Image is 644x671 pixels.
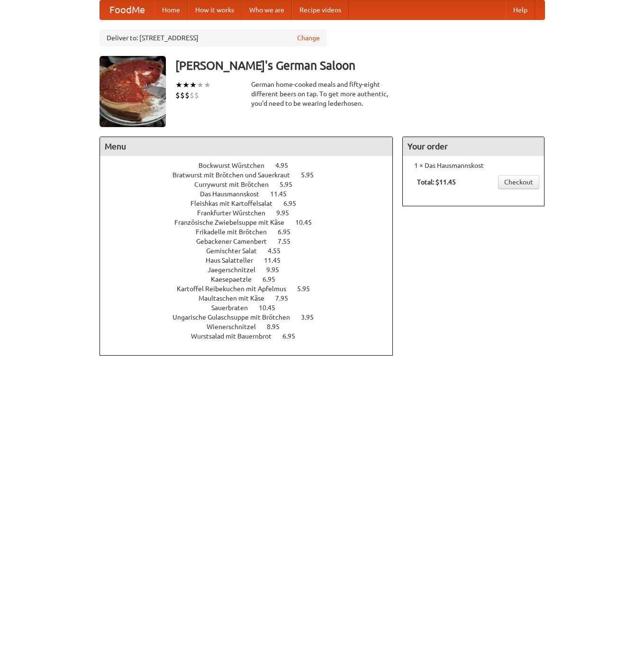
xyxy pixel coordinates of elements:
a: FoodMe [100,0,154,19]
span: 6.95 [278,228,300,236]
a: Ungarische Gulaschsuppe mit Brötchen 3.95 [172,313,331,321]
span: 6.95 [283,200,306,207]
li: ★ [197,80,204,90]
span: Kartoffel Reibekuchen mit Apfelmus [177,285,296,293]
a: Jaegerschnitzel 9.95 [208,266,297,274]
a: Frikadelle mit Brötchen 6.95 [196,228,308,236]
span: 5.95 [301,171,323,179]
span: 8.95 [267,323,289,331]
span: Currywurst mit Brötchen [194,181,278,188]
span: 7.95 [275,294,298,302]
li: ★ [190,80,197,90]
span: 10.45 [295,219,321,226]
a: Recipe videos [292,0,349,19]
li: 1 × Das Hausmannskost [408,161,539,170]
span: 6.95 [263,276,285,283]
span: Ungarische Gulaschsuppe mit Brötchen [172,313,299,321]
span: 5.95 [297,285,319,293]
div: German home-cooked meals and fifty-eight different beers on tap. To get more authentic, you'd nee... [251,80,393,108]
li: $ [180,90,185,101]
span: Fleishkas mit Kartoffelsalat [190,200,282,207]
a: Das Hausmannskost 11.45 [200,190,304,198]
span: Wienerschnitzel [207,323,265,331]
li: $ [185,90,190,101]
span: 11.45 [264,257,290,264]
a: Kaesepaetzle 6.95 [211,276,293,283]
span: 9.95 [266,266,289,274]
span: Haus Salatteller [206,257,263,264]
a: Kartoffel Reibekuchen mit Apfelmus 5.95 [177,285,327,293]
a: Checkout [498,175,539,189]
span: 11.45 [270,190,296,198]
img: angular.jpg [100,56,166,127]
a: Home [154,0,188,19]
a: Gebackener Camenbert 7.55 [196,238,308,245]
span: Jaegerschnitzel [208,266,265,274]
a: Bratwurst mit Brötchen und Sauerkraut 5.95 [172,171,331,179]
a: Fleishkas mit Kartoffelsalat 6.95 [190,200,314,207]
span: 6.95 [282,332,305,340]
span: Sauerbraten [211,304,257,312]
li: $ [190,90,194,101]
span: 5.95 [280,181,302,188]
a: Currywurst mit Brötchen 5.95 [194,181,310,188]
span: Frikadelle mit Brötchen [196,228,276,236]
a: Bockwurst Würstchen 4.95 [199,162,306,169]
h4: Your order [403,137,544,156]
span: Kaesepaetzle [211,276,261,283]
span: 10.45 [259,304,285,312]
h4: Menu [100,137,393,156]
li: ★ [204,80,211,90]
span: Gemischter Salat [206,247,266,255]
span: Bockwurst Würstchen [199,162,274,169]
a: Gemischter Salat 4.55 [206,247,298,255]
div: Deliver to: [STREET_ADDRESS] [100,29,327,46]
a: Who we are [242,0,292,19]
span: Das Hausmannskost [200,190,269,198]
span: 3.95 [301,313,323,321]
a: Maultaschen mit Käse 7.95 [199,294,306,302]
li: $ [194,90,199,101]
a: Frankfurter Würstchen 9.95 [197,209,307,217]
span: Französische Zwiebelsuppe mit Käse [174,219,294,226]
span: Frankfurter Würstchen [197,209,275,217]
span: Maultaschen mit Käse [199,294,274,302]
li: ★ [175,80,182,90]
a: Französische Zwiebelsuppe mit Käse 10.45 [174,219,329,226]
a: Change [297,33,320,43]
b: Total: $11.45 [417,178,456,186]
span: 9.95 [276,209,299,217]
li: ★ [182,80,190,90]
h3: [PERSON_NAME]'s German Saloon [175,56,545,75]
a: Wurstsalad mit Bauernbrot 6.95 [191,332,313,340]
span: 4.95 [275,162,298,169]
span: Wurstsalad mit Bauernbrot [191,332,281,340]
a: Haus Salatteller 11.45 [206,257,298,264]
span: Gebackener Camenbert [196,238,276,245]
li: $ [175,90,180,101]
span: Bratwurst mit Brötchen und Sauerkraut [172,171,299,179]
a: Help [506,0,535,19]
span: 4.55 [268,247,290,255]
a: Wienerschnitzel 8.95 [207,323,297,331]
a: Sauerbraten 10.45 [211,304,293,312]
a: How it works [188,0,242,19]
span: 7.55 [278,238,300,245]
